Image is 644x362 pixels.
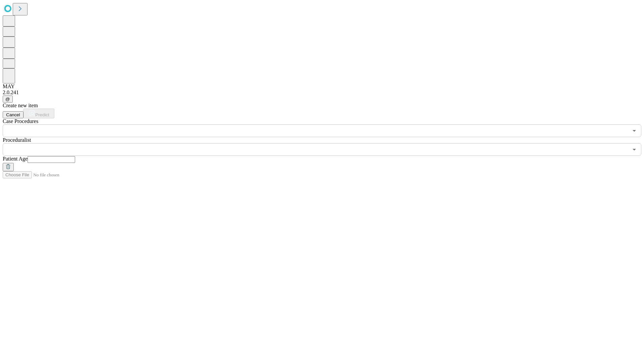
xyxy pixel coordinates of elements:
[3,103,38,108] span: Create new item
[630,126,639,135] button: Open
[3,137,31,143] span: Proceduralist
[3,111,23,118] button: Cancel
[3,83,641,89] div: MAY
[3,156,28,162] span: Patient Age
[5,97,10,102] span: @
[3,118,38,124] span: Scheduled Procedure
[3,96,13,103] button: @
[6,112,20,117] span: Cancel
[35,112,49,117] span: Predict
[3,89,641,96] div: 2.0.241
[630,145,639,154] button: Open
[23,109,54,118] button: Predict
